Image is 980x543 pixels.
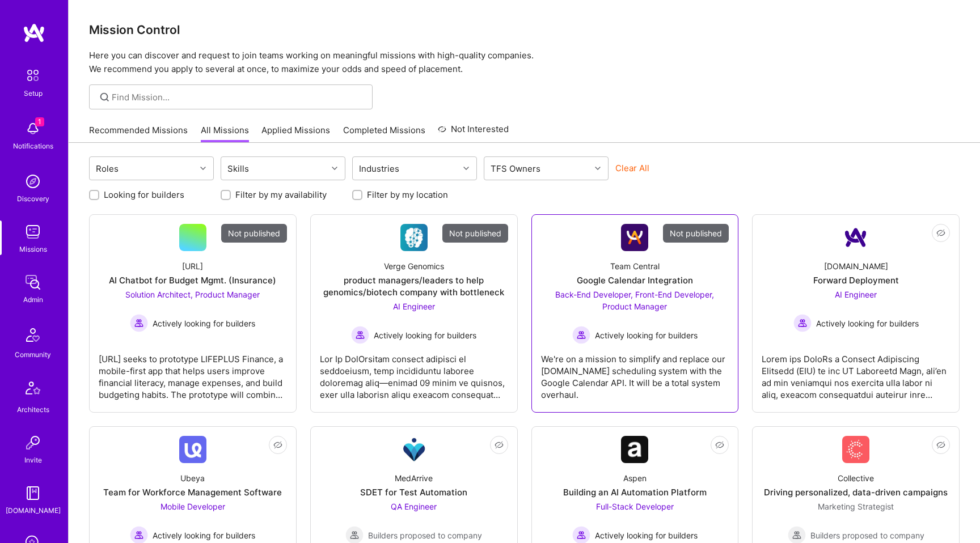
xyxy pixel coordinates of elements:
div: Notifications [13,140,53,152]
div: Skills [225,160,252,177]
div: Architects [17,404,49,415]
div: Roles [93,160,121,177]
div: Setup [24,87,43,99]
span: AI Engineer [835,290,877,299]
div: [DOMAIN_NAME] [6,504,61,516]
a: Applied Missions [261,124,330,143]
div: product managers/leaders to help genomics/biotech company with bottleneck [320,274,508,298]
div: MedArrive [395,472,433,484]
div: Building an AI Automation Platform [563,486,707,498]
div: Driving personalized, data-driven campaigns [764,486,948,498]
img: Company Logo [842,436,869,463]
div: [URL] seeks to prototype LIFEPLUS Finance, a mobile-first app that helps users improve financial ... [99,344,287,401]
div: Community [15,349,51,360]
span: Actively looking for builders [153,317,255,329]
span: Mobile Developer [160,502,225,511]
div: Forward Deployment [813,274,899,286]
a: Completed Missions [343,124,425,143]
div: TFS Owners [488,160,543,177]
div: Lorem ips DoloRs a Consect Adipiscing Elitsedd (EIU) te inc UT Laboreetd Magn, ali’en ad min veni... [762,344,950,401]
label: Looking for builders [104,189,184,201]
div: Ubeya [180,472,205,484]
img: Architects [19,376,47,404]
img: Company Logo [621,436,648,463]
i: icon EyeClosed [273,440,282,449]
span: Marketing Strategist [818,502,894,511]
label: Filter by my availability [235,189,327,201]
img: Community [19,321,47,349]
div: Industries [356,160,402,177]
img: Actively looking for builders [793,314,812,332]
span: 1 [35,117,44,126]
span: QA Engineer [391,502,437,511]
img: admin teamwork [22,271,44,294]
div: Not published [221,224,287,243]
img: Actively looking for builders [351,326,369,344]
img: Invite [22,431,44,454]
img: logo [23,23,45,43]
i: icon SearchGrey [98,91,111,104]
a: Company Logo[DOMAIN_NAME]Forward DeploymentAI Engineer Actively looking for buildersActively look... [762,224,950,403]
div: Discovery [17,193,49,205]
div: Google Calendar Integration [577,274,693,286]
div: [DOMAIN_NAME] [824,260,888,272]
a: All Missions [201,124,249,143]
h3: Mission Control [89,23,960,37]
span: Builders proposed to company [368,529,482,541]
div: Team Central [610,260,660,272]
div: Lor Ip DolOrsitam consect adipisci el seddoeiusm, temp incididuntu laboree doloremag aliq—enimad ... [320,344,508,401]
div: Not published [663,224,729,243]
i: icon EyeClosed [936,228,945,237]
div: Admin [23,294,43,306]
div: Team for Workforce Management Software [103,486,282,498]
a: Recommended Missions [89,124,188,143]
span: Actively looking for builders [153,529,255,541]
span: Actively looking for builders [595,329,698,341]
button: Clear All [615,162,649,174]
span: Solution Architect, Product Manager [125,290,260,299]
a: Not Interested [438,122,509,143]
img: teamwork [22,220,44,243]
div: We're on a mission to simplify and replace our [DOMAIN_NAME] scheduling system with the Google Ca... [541,344,729,401]
img: Company Logo [842,224,869,251]
div: Aspen [623,472,647,484]
input: Find Mission... [112,91,364,103]
img: Actively looking for builders [572,326,590,344]
a: Not published[URL]AI Chatbot for Budget Mgmt. (Insurance)Solution Architect, Product Manager Acti... [99,224,287,403]
div: Invite [24,454,42,466]
i: icon Chevron [332,166,337,171]
div: Missions [19,243,47,255]
i: icon Chevron [463,166,469,171]
i: icon EyeClosed [495,440,504,449]
img: setup [21,63,45,87]
span: Full-Stack Developer [596,502,674,511]
img: Actively looking for builders [130,314,148,332]
a: Not publishedCompany LogoTeam CentralGoogle Calendar IntegrationBack-End Developer, Front-End Dev... [541,224,729,403]
a: Not publishedCompany LogoVerge Genomicsproduct managers/leaders to help genomics/biotech company ... [320,224,508,403]
span: Back-End Developer, Front-End Developer, Product Manager [555,290,714,311]
div: AI Chatbot for Budget Mgmt. (Insurance) [109,274,276,286]
span: AI Engineer [393,302,435,311]
span: Actively looking for builders [816,317,919,329]
i: icon EyeClosed [715,440,724,449]
img: Company Logo [400,436,428,463]
img: Company Logo [179,436,206,463]
div: SDET for Test Automation [360,486,467,498]
i: icon EyeClosed [936,440,945,449]
span: Builders proposed to company [810,529,924,541]
img: Company Logo [621,224,648,251]
div: [URL] [182,260,203,272]
i: icon Chevron [595,166,601,171]
img: bell [22,117,44,140]
i: icon Chevron [200,166,206,171]
img: guide book [22,482,44,504]
span: Actively looking for builders [595,529,698,541]
div: Collective [838,472,874,484]
img: discovery [22,170,44,193]
div: Not published [442,224,508,243]
p: Here you can discover and request to join teams working on meaningful missions with high-quality ... [89,49,960,76]
img: Company Logo [400,224,428,251]
label: Filter by my location [367,189,448,201]
div: Verge Genomics [384,260,444,272]
span: Actively looking for builders [374,329,476,341]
